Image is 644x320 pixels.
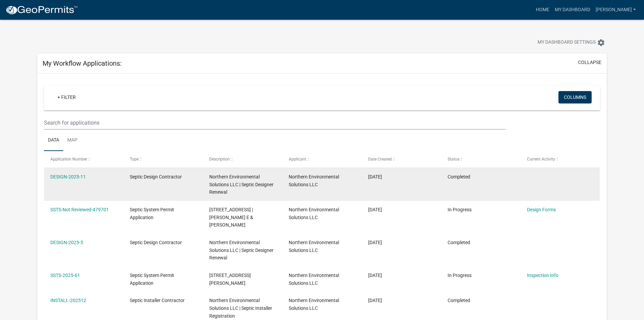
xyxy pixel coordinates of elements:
span: Applicant [289,157,306,162]
button: Columns [558,91,592,103]
span: Northern Environmental Solutions LLC [289,240,339,253]
span: Northern Environmental Solutions LLC | Septic Installer Registration [209,298,272,319]
span: Northern Environmental Solutions LLC | Septic Designer Renewal [209,174,273,195]
input: Search for applications [44,116,505,130]
span: Application Number [50,157,87,162]
span: Septic System Permit Application [130,273,174,286]
span: Description [209,157,230,162]
datatable-header-cell: Status [441,151,520,167]
a: Design Forms [527,207,556,212]
span: In Progress [448,207,472,212]
a: + Filter [52,91,81,103]
span: 09/17/2025 [368,174,382,179]
a: SSTS-2025-61 [50,273,80,278]
a: Map [63,130,81,151]
a: Home [533,3,552,16]
span: Current Activity [527,157,555,162]
a: DESIGN-2025-11 [50,174,86,179]
span: 05/23/2025 [368,298,382,303]
span: Northern Environmental Solutions LLC [289,298,339,311]
span: In Progress [448,273,472,278]
button: My Dashboard Settingssettings [532,36,611,49]
span: Septic Design Contractor [130,240,182,245]
a: [PERSON_NAME] [593,3,639,16]
a: DESIGN-2025-5 [50,240,83,245]
span: Status [448,157,459,162]
a: SSTS-Not Reviewed-479701 [50,207,109,212]
span: Septic Design Contractor [130,174,182,179]
span: Type [130,157,139,162]
span: Completed [448,174,470,179]
span: Northern Environmental Solutions LLC | Septic Designer Renewal [209,240,273,261]
span: 09/17/2025 [368,207,382,212]
span: Date Created [368,157,392,162]
span: Completed [448,298,470,303]
a: My Dashboard [552,3,593,16]
span: 4111 COUNTY ROAD 136 | HOLT, DYLAN E & CHRISTINA [209,207,253,228]
datatable-header-cell: Type [123,151,203,167]
a: INSTALL-202512 [50,298,86,303]
button: collapse [578,59,601,66]
datatable-header-cell: Current Activity [520,151,600,167]
span: My Dashboard Settings [538,39,596,47]
h5: My Workflow Applications: [43,59,122,67]
a: Data [44,130,63,151]
datatable-header-cell: Applicant [282,151,362,167]
span: Northern Environmental Solutions LLC [289,207,339,220]
span: Septic System Permit Application [130,207,174,220]
span: 07/02/2025 [368,273,382,278]
i: settings [597,39,605,47]
datatable-header-cell: Application Number [44,151,123,167]
span: 07/02/2025 [368,240,382,245]
datatable-header-cell: Description [203,151,282,167]
span: Completed [448,240,470,245]
span: 4730 RIDGEWOOD DR | BOOKER, JOSEPH L [209,273,251,286]
datatable-header-cell: Date Created [362,151,441,167]
a: Inspection Info [527,273,558,278]
span: Northern Environmental Solutions LLC [289,273,339,286]
span: Northern Environmental Solutions LLC [289,174,339,187]
span: Septic Installer Contractor [130,298,185,303]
